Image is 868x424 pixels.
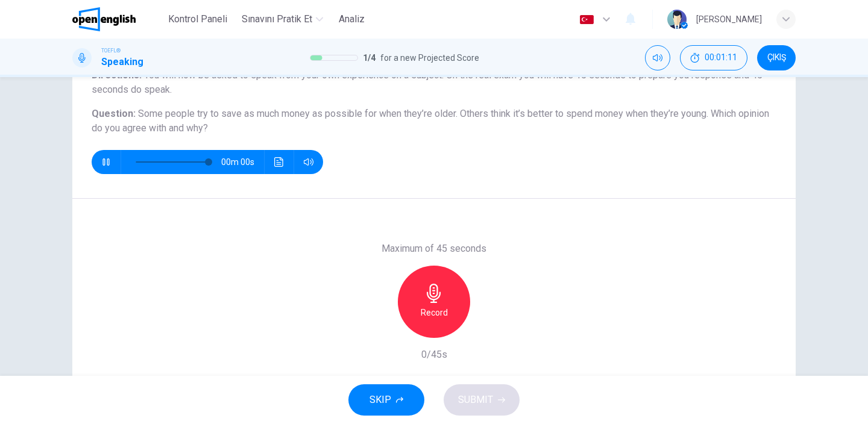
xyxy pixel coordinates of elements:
span: TOEFL® [101,46,121,55]
button: Analiz [333,8,371,30]
span: Some people try to save as much money as possible for when they’re older. Others think it’s bette... [138,108,708,119]
span: for a new Projected Score [380,51,479,65]
button: 00:01:11 [680,45,747,70]
img: Profile picture [667,10,687,29]
span: SKIP [370,391,391,408]
button: Sınavını Pratik Et [237,8,328,30]
div: Mute [645,45,670,70]
span: 1 / 4 [363,51,376,65]
img: tr [579,15,594,24]
div: Hide [680,45,747,70]
span: Analiz [339,12,365,26]
span: Sınavını Pratik Et [242,12,312,26]
h6: Record [421,305,448,320]
h1: Speaking [101,55,143,69]
button: Ses transkripsiyonunu görmek için tıklayın [269,150,289,174]
button: Record [398,266,470,338]
h6: Question : [92,107,776,136]
button: ÇIKIŞ [757,45,796,70]
h6: Directions : [92,68,776,97]
span: Kontrol Paneli [168,12,227,26]
span: 00:01:11 [705,53,737,63]
button: Kontrol Paneli [163,8,232,30]
span: ÇIKIŞ [767,53,786,63]
h6: 0/45s [421,348,447,362]
img: OpenEnglish logo [72,7,136,31]
div: [PERSON_NAME] [696,12,762,26]
span: 00m 00s [221,150,264,174]
h6: Maximum of 45 seconds [382,242,486,256]
a: OpenEnglish logo [72,7,163,31]
button: SKIP [348,384,424,416]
